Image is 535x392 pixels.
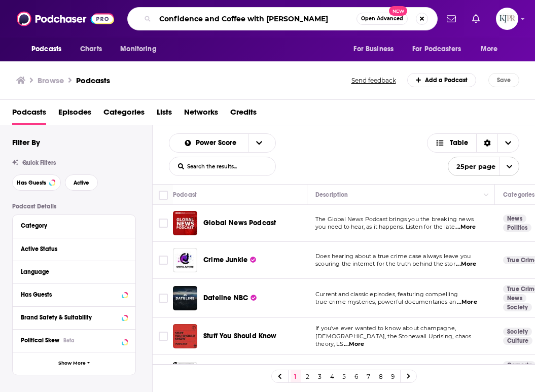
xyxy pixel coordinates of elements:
[481,42,498,56] span: More
[407,73,477,87] a: Add a Podcast
[58,361,86,366] span: Show More
[457,298,477,306] span: ...More
[448,159,495,174] span: 25 per page
[389,6,407,16] span: New
[80,42,102,56] span: Charts
[159,332,168,341] span: Toggle select row
[103,104,145,125] a: Categories
[12,203,136,210] p: Podcast Details
[38,76,64,85] h3: Browse
[406,40,476,59] button: open menu
[175,139,248,147] button: open menu
[169,133,276,153] h2: Choose List sort
[348,76,399,85] button: Send feedback
[22,159,56,166] span: Quick Filters
[173,324,197,348] a: Stuff You Should Know
[203,293,257,303] a: Dateline NBC
[21,337,59,344] span: Political Skew
[327,370,337,382] a: 4
[315,189,348,201] div: Description
[17,180,46,186] span: Has Guests
[468,10,484,27] a: Show notifications dropdown
[203,218,276,228] a: Global News Podcast
[113,40,169,59] button: open menu
[412,42,461,56] span: For Podcasters
[21,314,119,321] div: Brand Safety & Suitability
[339,370,349,382] a: 5
[388,370,398,382] a: 9
[203,332,277,340] span: Stuff You Should Know
[455,223,476,231] span: ...More
[203,255,256,265] a: Crime Junkie
[21,311,127,324] button: Brand Safety & Suitability
[480,189,492,201] button: Column Actions
[12,104,46,125] a: Podcasts
[184,104,218,125] a: Networks
[196,139,240,147] span: Power Score
[448,157,519,176] button: open menu
[155,11,356,27] input: Search podcasts, credits, & more...
[344,340,364,348] span: ...More
[157,104,172,125] a: Lists
[21,291,119,298] div: Has Guests
[173,189,197,201] div: Podcast
[21,334,127,346] button: Political SkewBeta
[13,352,135,375] button: Show More
[173,286,197,310] a: Dateline NBC
[76,76,110,85] a: Podcasts
[12,174,61,191] button: Has Guests
[496,8,518,30] span: Logged in as KJPRpodcast
[503,215,526,223] a: News
[503,224,531,232] a: Politics
[427,133,520,153] button: Choose View
[315,333,471,348] span: [DEMOGRAPHIC_DATA], the Stonewall Uprising, chaos theory, LS
[21,265,127,278] button: Language
[21,222,121,229] div: Category
[443,10,460,27] a: Show notifications dropdown
[315,291,458,298] span: Current and classic episodes, featuring compelling
[356,13,408,25] button: Open AdvancedNew
[159,219,168,228] span: Toggle select row
[74,180,89,186] span: Active
[503,189,534,201] div: Categories
[159,256,168,265] span: Toggle select row
[17,9,114,28] img: Podchaser - Follow, Share and Rate Podcasts
[12,137,40,147] h2: Filter By
[21,288,127,301] button: Has Guests
[127,7,438,30] div: Search podcasts, credits, & more...
[376,370,386,382] a: 8
[474,40,511,59] button: open menu
[159,294,168,303] span: Toggle select row
[364,370,374,382] a: 7
[24,40,75,59] button: open menu
[248,134,269,152] button: open menu
[488,73,519,87] button: Save
[496,8,518,30] button: Show profile menu
[203,294,248,302] span: Dateline NBC
[353,42,394,56] span: For Business
[203,364,304,384] a: The [PERSON_NAME] Experience
[503,337,532,345] a: Culture
[173,362,197,386] img: The Joe Rogan Experience
[230,104,257,125] a: Credits
[31,42,61,56] span: Podcasts
[58,104,91,125] a: Episodes
[203,219,276,227] span: Global News Podcast
[476,134,497,152] div: Sort Direction
[21,219,127,232] button: Category
[173,248,197,272] img: Crime Junkie
[120,42,156,56] span: Monitoring
[65,174,98,191] button: Active
[173,211,197,235] img: Global News Podcast
[456,260,476,268] span: ...More
[450,139,468,147] span: Table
